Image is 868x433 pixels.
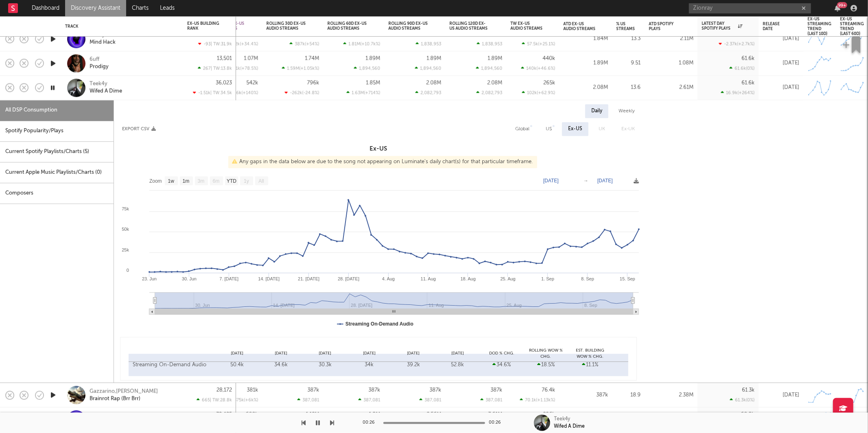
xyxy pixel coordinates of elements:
div: 387,081 [358,398,380,403]
div: Rolling 120D Ex-US Audio Streams [449,21,490,31]
div: -2.37k ( +2.7k % ) [719,41,754,46]
div: % US Streams [616,22,635,31]
div: Daily [585,104,608,118]
div: -262k ( -24.8 % ) [284,90,319,95]
div: 140k ( +46.6 % ) [521,66,555,71]
text: 8. Sep [581,276,594,281]
div: 3.61M [488,412,502,418]
div: Rolling 14D Ex-US Audio Streams [205,21,246,31]
div: 2.08M [487,80,502,85]
div: 2.08M [426,80,441,85]
div: 13.3 [616,34,641,44]
div: 387k [490,388,502,393]
div: [DATE] [435,350,479,356]
div: Gazzarino,[PERSON_NAME] [90,388,158,395]
div: 1.59M ( +1.05k % ) [282,66,319,71]
div: 375k ( +6k % ) [229,398,258,403]
div: 1.1M [308,31,319,37]
div: 1.74M [305,56,319,61]
div: 2,082,793 [415,90,441,95]
div: 30.3k [305,361,345,369]
div: -1.51k | TW: 34.5k [187,90,232,95]
a: Brainrot Rap (Brr Brr) [90,395,140,402]
text: 30. Jun [182,276,197,281]
text: 3m [198,178,205,184]
text: 15. Sep [620,276,635,281]
button: Export CSV [122,127,156,131]
div: 267 | TW: 13.8k [187,66,232,71]
a: Teek4y [90,81,107,88]
div: 61.3k ( 0 % ) [730,398,754,403]
text: 75k [122,206,129,211]
div: [DATE] [259,350,303,356]
div: 387,081 [480,398,502,403]
div: Wifed A Dime [90,88,122,95]
div: Est. Building WoW % Chg. [568,348,612,359]
div: 1,894,560 [354,66,380,71]
div: 18.9 [616,390,641,400]
div: 2.56M [426,412,441,418]
div: 1.89M [426,56,441,61]
div: DoD % Chg. [480,350,524,356]
div: 387k [563,390,608,400]
div: 00:26 [363,418,379,428]
text: 6m [213,178,220,184]
text: 1. Sep [541,276,554,281]
div: Rolling WoW % Chg. [524,348,568,359]
div: 16.9k ( +264 % ) [721,90,754,95]
div: Teek4y [554,416,571,423]
div: 387k [307,388,319,393]
div: 1.08M [649,59,693,68]
div: 2.61M [649,83,693,93]
div: 70.1k ( +1.13k % ) [520,398,555,403]
text: 7. [DATE] [219,276,238,281]
div: 2,082,793 [476,90,502,95]
div: 50.4k [217,361,257,369]
div: 76.4k [542,388,555,393]
div: [DATE] [763,59,799,68]
text: [DATE] [543,178,559,184]
div: 39.2k [394,361,433,369]
div: Release Date [763,22,787,31]
div: 1,894,560 [476,66,502,71]
div: 542k [246,80,258,85]
div: 596k [246,31,258,37]
text: 4. Aug [382,276,395,281]
a: Mind Hack [90,39,116,46]
input: Search for artists [689,3,811,13]
div: ATD Spotify Plays [649,22,681,31]
div: Rolling 60D Ex-US Audio Streams [327,21,368,31]
div: Wifed A Dime [554,423,585,430]
div: 61.6k [741,56,754,61]
a: Prodigy [90,63,109,71]
div: [DATE] [763,390,799,400]
text: Zoom [149,178,162,184]
div: [DATE] [303,350,347,356]
div: Weekly [612,104,641,118]
a: 6uff [90,56,99,63]
div: 1.89M [365,56,380,61]
div: 13.6 [616,83,641,93]
div: 1,838,953 [477,41,502,46]
div: 387k ( +54 % ) [289,41,319,46]
div: 2.38M [649,390,693,400]
div: 28,172 [216,388,232,393]
div: 387k [429,388,441,393]
div: 102k ( +62.9 % ) [522,90,555,95]
div: 34.6k [261,361,301,369]
div: Rolling 90D Ex-US Audio Streams [388,21,429,31]
div: 1,838,953 [415,41,441,46]
button: 99+ [835,5,840,11]
div: 387,081 [297,398,319,403]
div: 1.84M [426,31,441,37]
div: US [546,124,552,134]
div: [DATE] [391,350,435,356]
div: 387k [368,388,380,393]
div: Ex-US Streaming Trend (last 60d) [840,17,864,36]
div: 31,971 [217,31,232,37]
div: [DATE] [347,350,391,356]
div: 796k [307,80,319,85]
